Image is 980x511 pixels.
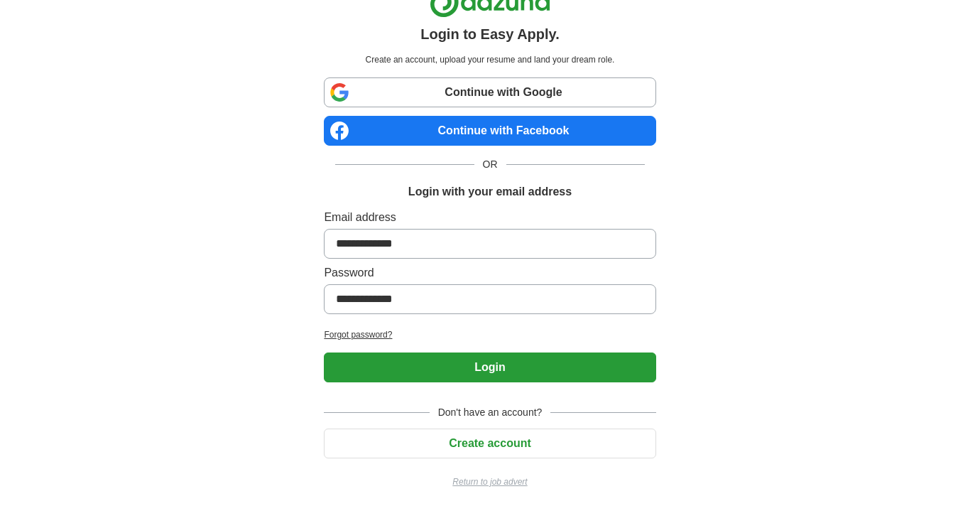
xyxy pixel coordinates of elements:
label: Email address [324,209,655,226]
span: Don't have an account? [430,405,551,420]
span: OR [474,157,506,172]
a: Return to job advert [324,475,655,488]
button: Create account [324,429,655,458]
button: Login [324,353,655,382]
h1: Login to Easy Apply. [420,23,560,45]
a: Continue with Facebook [324,116,655,146]
h1: Login with your email address [408,183,572,200]
a: Create account [324,437,655,449]
label: Password [324,264,655,281]
p: Create an account, upload your resume and land your dream role. [327,53,653,66]
a: Continue with Google [324,77,655,107]
a: Forgot password? [324,328,655,341]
